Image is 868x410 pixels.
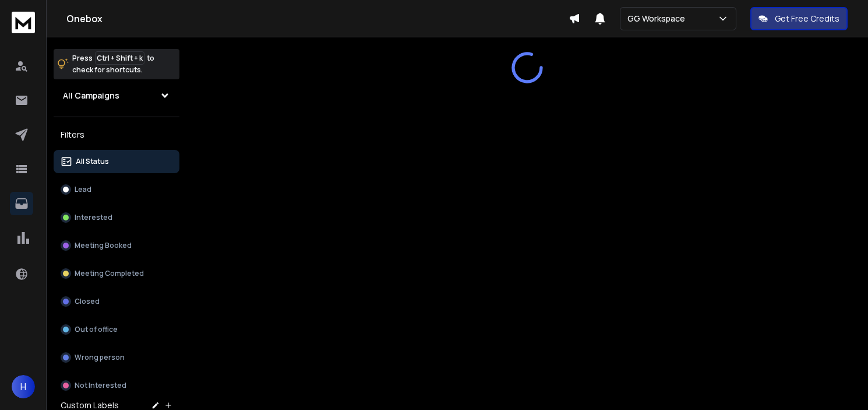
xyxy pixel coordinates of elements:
p: Closed [75,297,100,306]
button: All Status [54,150,179,173]
button: H [12,375,35,398]
p: Not Interested [75,381,126,390]
p: Wrong person [75,353,125,362]
h1: All Campaigns [63,90,119,101]
h3: Filters [54,127,179,143]
button: Closed [54,290,179,313]
p: All Status [76,157,109,166]
button: Meeting Completed [54,262,179,285]
button: Not Interested [54,374,179,397]
button: All Campaigns [54,84,179,107]
span: Ctrl + Shift + k [95,51,144,65]
button: Get Free Credits [750,7,848,30]
p: Meeting Booked [75,241,132,250]
p: Lead [75,185,91,194]
img: logo [12,12,35,33]
p: Out of office [75,325,118,334]
button: Wrong person [54,346,179,369]
p: Meeting Completed [75,269,144,278]
button: Out of office [54,318,179,341]
button: Lead [54,178,179,201]
p: Press to check for shortcuts. [72,52,154,76]
button: Meeting Booked [54,234,179,257]
p: GG Workspace [627,13,690,24]
p: Interested [75,213,112,222]
h1: Onebox [66,12,569,26]
button: Interested [54,206,179,229]
p: Get Free Credits [775,13,839,24]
